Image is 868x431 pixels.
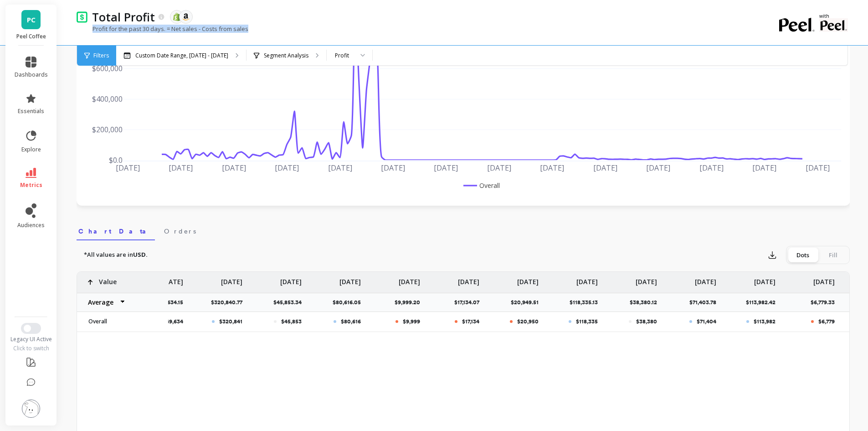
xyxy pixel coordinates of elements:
[20,182,42,189] span: metrics
[818,248,848,262] div: Fill
[788,248,818,262] div: Dots
[21,323,41,334] button: Switch to New UI
[182,13,190,21] img: api.amazon.svg
[264,52,308,59] p: Segment Analysis
[5,336,57,343] div: Legacy UI Active
[93,52,109,59] span: Filters
[92,9,155,25] p: Total Profit
[15,33,48,40] p: Peel Coffee
[18,108,44,115] span: essentials
[78,227,153,236] span: Chart Data
[17,222,45,229] span: audiences
[133,250,148,259] strong: USD.
[21,146,41,153] span: explore
[77,25,248,33] p: Profit for the past 30 days. = Net sales - Costs from sales
[84,250,148,260] p: *All values are in
[135,52,228,59] p: Custom Date Range, [DATE] - [DATE]
[819,14,848,18] p: with
[15,71,48,78] span: dashboards
[173,13,181,21] img: api.shopify.svg
[77,219,850,240] nav: Tabs
[22,400,40,418] img: profile picture
[819,18,848,32] img: partner logo
[77,11,87,22] img: header icon
[5,345,57,352] div: Click to switch
[27,15,36,25] span: PC
[164,227,196,236] span: Orders
[335,51,353,60] div: Profit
